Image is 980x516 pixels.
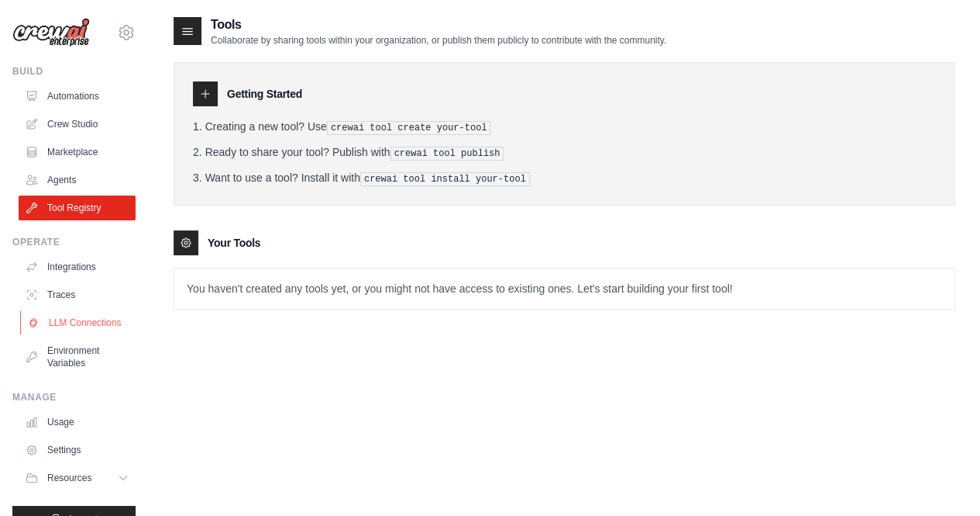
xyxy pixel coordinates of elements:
a: Traces [19,282,136,307]
a: LLM Connections [20,310,137,335]
h2: Tools [211,16,666,34]
button: Resources [19,466,136,490]
a: Settings [19,438,136,462]
a: Crew Studio [19,112,136,137]
a: Marketplace [19,140,136,164]
li: Creating a new tool? Use [193,119,936,135]
p: Collaborate by sharing tools within your organization, or publish them publicly to contribute wit... [211,34,666,47]
img: Logo [12,18,90,47]
li: Ready to share your tool? Publish with [193,144,936,161]
h3: Your Tools [208,235,260,251]
p: You haven't created any tools yet, or you might not have access to existing ones. Let's start bui... [174,268,954,309]
a: Tool Registry [19,196,136,220]
pre: crewai tool publish [390,147,504,161]
a: Agents [19,168,136,192]
h3: Getting Started [227,86,302,102]
div: Manage [12,391,136,403]
a: Automations [19,84,136,109]
li: Want to use a tool? Install it with [193,170,936,186]
div: Build [12,65,136,78]
pre: crewai tool create your-tool [327,121,491,135]
pre: crewai tool install your-tool [360,172,530,186]
span: Resources [47,472,91,484]
a: Integrations [19,255,136,279]
div: Operate [12,236,136,248]
a: Usage [19,410,136,435]
a: Environment Variables [19,338,136,376]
